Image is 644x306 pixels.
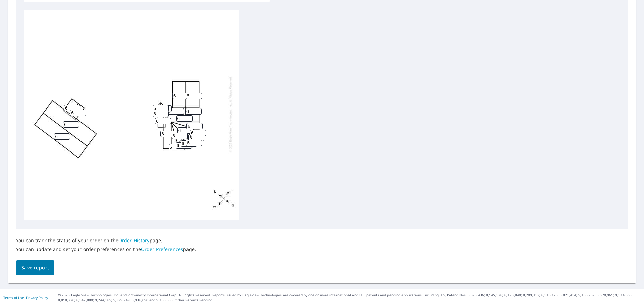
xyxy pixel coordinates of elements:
p: You can track the status of your order on the page. [16,237,196,244]
button: Save report [16,260,54,275]
p: © 2025 Eagle View Technologies, Inc. and Pictometry International Corp. All Rights Reserved. Repo... [58,293,641,303]
span: Save report [21,264,49,272]
p: | [3,296,48,300]
a: Order History [118,237,150,244]
p: You can update and set your order preferences on the page. [16,246,196,252]
a: Terms of Use [3,295,24,300]
a: Order Preferences [141,246,183,252]
a: Privacy Policy [26,295,48,300]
